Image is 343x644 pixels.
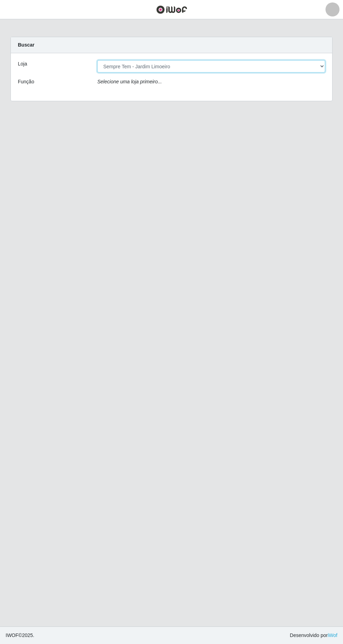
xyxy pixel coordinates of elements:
[6,632,19,638] span: IWOF
[97,79,162,84] i: Selecione uma loja primeiro...
[6,632,34,639] span: © 2025 .
[18,60,27,68] label: Loja
[290,632,337,639] span: Desenvolvido por
[18,42,34,48] strong: Buscar
[156,5,187,14] img: CoreUI Logo
[328,632,337,638] a: iWof
[18,78,34,85] label: Função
